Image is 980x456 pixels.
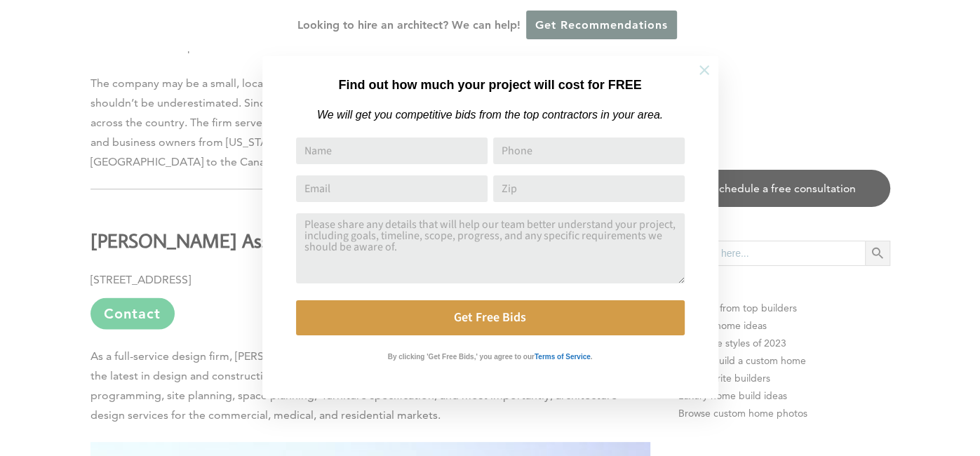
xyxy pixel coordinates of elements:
textarea: Comment or Message [296,213,685,283]
strong: . [591,353,593,361]
button: Close [680,46,729,95]
input: Email Address [296,175,488,202]
input: Zip [493,175,685,202]
iframe: Drift Widget Chat Controller [910,386,963,439]
em: We will get you competitive bids from the top contractors in your area. [317,109,663,121]
a: Terms of Service [535,349,591,361]
strong: By clicking 'Get Free Bids,' you agree to our [388,353,535,361]
input: Phone [493,138,685,164]
input: Name [296,138,488,164]
strong: Terms of Service [535,353,591,361]
button: Get Free Bids [296,300,685,335]
strong: Find out how much your project will cost for FREE [338,78,641,92]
